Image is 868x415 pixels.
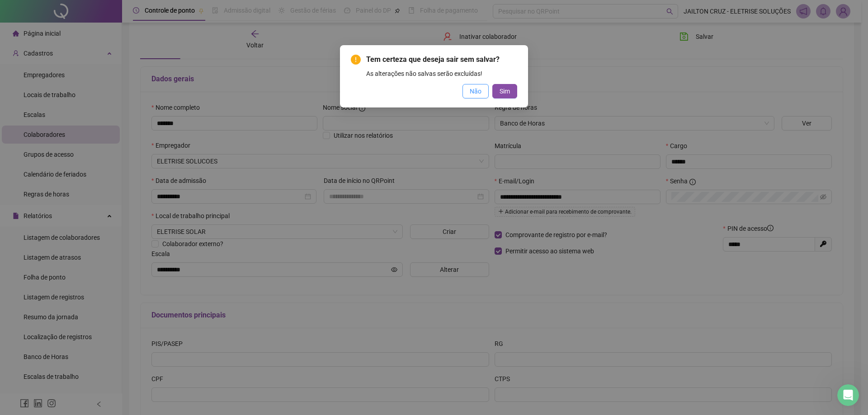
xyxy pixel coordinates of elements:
button: Sim [492,84,517,98]
span: As alterações não salvas serão excluídas! [366,70,482,77]
iframe: Intercom live chat [837,384,859,406]
button: Não [462,84,489,98]
span: Tem certeza que deseja sair sem salvar? [366,55,500,64]
span: exclamation-circle [351,55,361,65]
span: Não [470,86,481,96]
span: Sim [500,86,510,96]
